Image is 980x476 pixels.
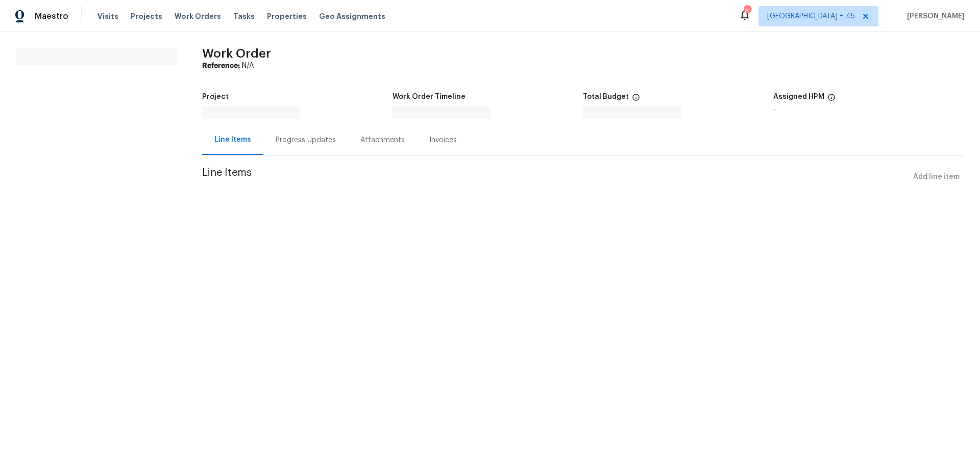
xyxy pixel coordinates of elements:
span: Line Items [202,168,909,187]
span: Tasks [233,13,255,20]
h5: Total Budget [583,93,629,100]
span: Properties [267,11,307,21]
h5: Work Order Timeline [393,93,465,100]
div: Attachments [360,135,405,145]
span: Work Orders [175,11,221,21]
span: [GEOGRAPHIC_DATA] + 45 [767,11,855,21]
div: N/A [202,61,964,71]
span: Visits [97,11,118,21]
span: Maestro [35,11,68,21]
span: The hpm assigned to this work order. [827,93,836,107]
div: Invoices [429,135,457,145]
span: Projects [131,11,162,21]
span: Work Order [202,47,271,60]
h5: Assigned HPM [773,93,824,100]
div: - [773,107,964,114]
h5: Project [202,93,229,100]
b: Reference: [202,62,240,69]
span: Geo Assignments [319,11,385,21]
div: 749 [744,6,751,16]
div: Line Items [214,135,251,145]
div: Progress Updates [276,135,336,145]
span: [PERSON_NAME] [903,11,965,21]
span: The total cost of line items that have been proposed by Opendoor. This sum includes line items th... [632,93,640,107]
